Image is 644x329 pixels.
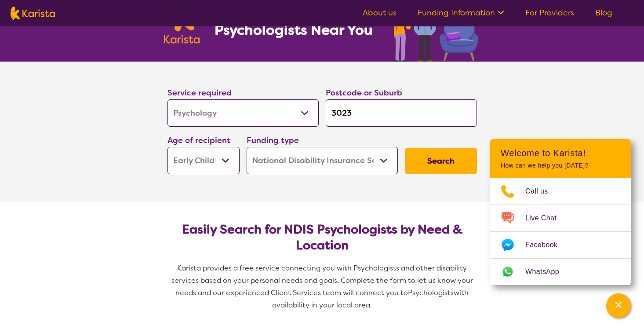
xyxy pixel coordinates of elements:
[326,88,402,98] label: Postcode or Suburb
[408,288,454,297] span: Psychologists
[247,135,299,146] label: Funding type
[490,178,631,285] ul: Choose channel
[525,265,570,278] span: WhatsApp
[595,7,612,18] a: Blog
[167,88,232,98] label: Service required
[501,148,620,158] h2: Welcome to Karista!
[175,222,470,253] h2: Easily Search for NDIS Psychologists by Need & Location
[11,7,55,20] img: Karista logo
[363,7,397,18] a: About us
[418,7,504,18] a: Funding Information
[171,263,475,297] span: Karista provides a free service connecting you with Psychologists and other disability services b...
[490,139,631,285] div: Channel Menu
[525,238,568,252] span: Facebook
[215,4,377,39] h1: Find NDIS Psychologists Near You
[525,185,559,198] span: Call us
[405,148,477,174] button: Search
[167,135,230,146] label: Age of recipient
[525,212,567,225] span: Live Chat
[501,162,620,169] p: How can we help you [DATE]?
[490,259,631,285] a: Web link opens in a new tab.
[606,293,631,318] button: Channel Menu
[525,7,574,18] a: For Providers
[326,99,477,127] input: Type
